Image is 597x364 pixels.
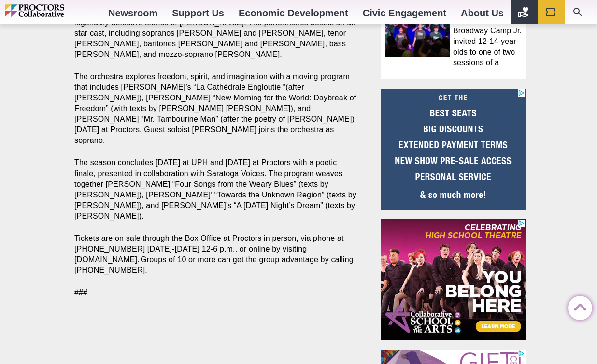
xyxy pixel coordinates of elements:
[74,233,358,276] p: Tickets are on sale through the Box Office at Proctors in person, via phone at [PHONE_NUMBER] [DA...
[453,15,523,70] p: This summer’s Broadway Camp Jr. invited 12-14-year-olds to one of two sessions of a vibrant one‑w...
[381,89,526,210] iframe: Advertisement
[5,4,101,17] img: Proctors logo
[74,157,358,221] p: The season concludes [DATE] at UPH and [DATE] at Proctors with a poetic finale, presented in coll...
[381,219,526,340] iframe: Advertisement
[568,296,587,316] a: Back to Top
[74,71,358,146] p: The orchestra explores freedom, spirit, and imagination with a moving program that includes [PERS...
[74,287,358,298] p: ###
